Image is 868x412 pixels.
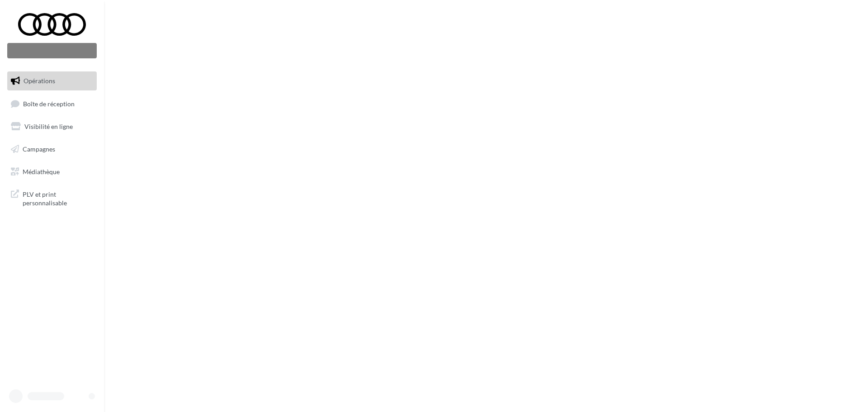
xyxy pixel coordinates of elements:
span: Visibilité en ligne [24,123,73,130]
a: Campagnes [5,140,99,159]
span: PLV et print personnalisable [23,188,93,208]
a: Médiathèque [5,162,99,181]
span: Campagnes [23,145,55,153]
a: Visibilité en ligne [5,117,99,136]
a: Boîte de réception [5,94,99,114]
span: Opérations [24,77,55,85]
a: Opérations [5,71,99,90]
span: Médiathèque [23,167,60,175]
div: Nouvelle campagne [7,43,97,58]
a: PLV et print personnalisable [5,185,99,211]
span: Boîte de réception [23,99,75,107]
